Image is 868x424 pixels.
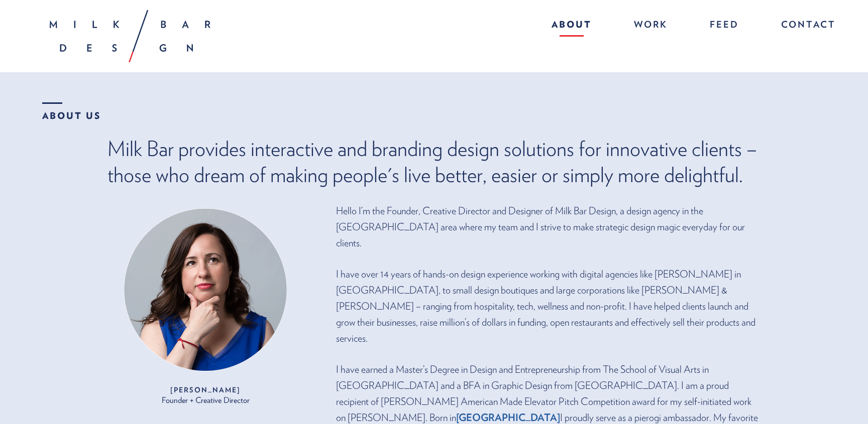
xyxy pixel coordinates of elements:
[624,15,678,37] a: Work
[50,10,210,62] img: Milk Bar Design
[120,203,291,376] img: Joanna Kuczek
[162,395,250,405] span: Founder + Creative Director
[107,383,303,396] strong: [PERSON_NAME]
[771,15,836,37] a: Contact
[336,203,761,251] p: Hello I’m the Founder, Creative Director and Designer of Milk Bar Design, a design agency in the ...
[456,411,560,423] a: [GEOGRAPHIC_DATA]
[700,15,749,37] a: Feed
[541,15,602,37] a: About
[107,135,761,188] h2: Milk Bar provides interactive and branding design solutions for innovative clients – those who dr...
[42,102,101,120] strong: About us
[336,266,761,346] p: I have over 14 years of hands-on design experience working with digital agencies like [PERSON_NAM...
